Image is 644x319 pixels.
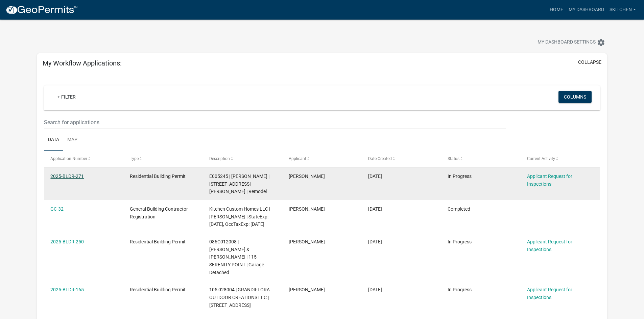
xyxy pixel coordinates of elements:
[282,151,362,167] datatable-header-cell: Applicant
[368,156,392,161] span: Date Created
[44,129,63,151] a: Data
[527,287,572,300] a: Applicant Request for Inspections
[520,151,600,167] datatable-header-cell: Current Activity
[448,156,459,161] span: Status
[578,59,601,66] button: collapse
[597,38,605,47] i: settings
[289,287,325,292] span: Stephen Kitchen
[209,174,269,194] span: E005245 | Gloria Manley | 126 PHILLIPS DR | Remodel
[209,206,270,227] span: Kitchen Custom Homes LLC | Stephen Kitchen | StateExp: 06/30/2026, OccTaxExp: 12/31/2025
[558,91,592,103] button: Columns
[130,156,139,161] span: Type
[130,239,186,244] span: Residential Building Permit
[44,151,123,167] datatable-header-cell: Application Number
[527,174,572,187] a: Applicant Request for Inspections
[50,156,87,161] span: Application Number
[368,287,382,292] span: 05/28/2025
[209,287,270,308] span: 105 028004 | GRANDIFLORA OUTDOOR CREATIONS LLC | 372 WARDS CHAPEL RD
[50,206,64,212] a: GC-32
[368,174,382,179] span: 09/08/2025
[362,151,441,167] datatable-header-cell: Date Created
[368,239,382,244] span: 08/17/2025
[441,151,520,167] datatable-header-cell: Status
[448,287,472,292] span: In Progress
[448,206,470,212] span: Completed
[547,3,566,16] a: Home
[52,91,81,103] a: + Filter
[209,239,264,275] span: 086C012008 | TAYLOR BOBBY & CYNTHIA | 115 SERENITY POINT | Garage Detached
[368,206,382,212] span: 08/21/2025
[44,115,505,129] input: Search for applications
[607,3,639,16] a: skitchen
[289,206,325,212] span: Stephen Kitchen
[289,156,306,161] span: Applicant
[130,174,186,179] span: Residential Building Permit
[50,174,84,179] a: 2025-BLDR-271
[50,287,84,292] a: 2025-BLDR-165
[43,59,122,67] h5: My Workflow Applications:
[50,239,84,244] a: 2025-BLDR-250
[203,151,282,167] datatable-header-cell: Description
[448,239,472,244] span: In Progress
[527,239,572,252] a: Applicant Request for Inspections
[209,156,230,161] span: Description
[130,206,188,219] span: General Building Contractor Registration
[538,38,596,47] span: My Dashboard Settings
[527,156,555,161] span: Current Activity
[130,287,186,292] span: Residential Building Permit
[63,129,81,151] a: Map
[289,174,325,179] span: Stephen Kitchen
[289,239,325,244] span: Stephen Kitchen
[566,3,607,16] a: My Dashboard
[448,174,472,179] span: In Progress
[532,36,611,49] button: My Dashboard Settingssettings
[123,151,203,167] datatable-header-cell: Type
